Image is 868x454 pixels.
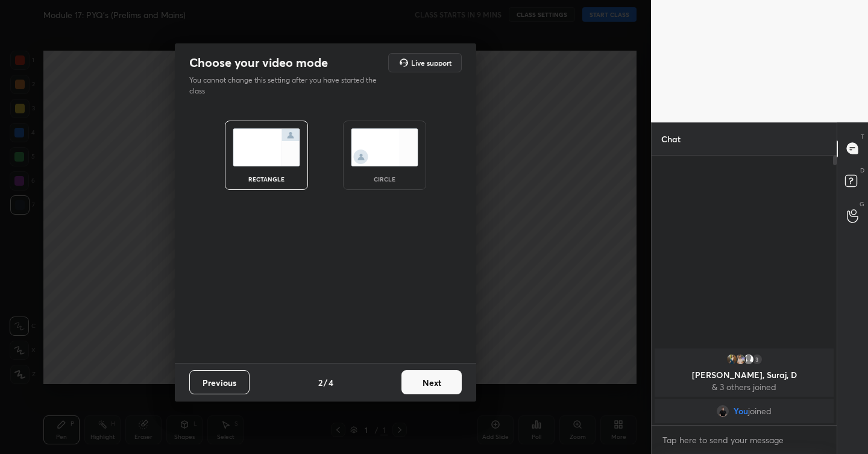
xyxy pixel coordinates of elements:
p: T [861,132,864,141]
div: 3 [751,353,763,365]
p: You cannot change this setting after you have started the class [189,75,385,96]
p: [PERSON_NAME], Suraj, D [662,370,826,380]
span: joined [748,406,772,416]
button: Previous [189,370,250,394]
h5: Live support [411,59,451,66]
p: D [860,166,864,175]
h4: 4 [329,376,333,389]
img: 90578d4e9a304ee1a67b4f932b51cf5b.jpg [734,353,746,365]
img: normalScreenIcon.ae25ed63.svg [233,128,300,166]
h2: Choose your video mode [189,55,328,71]
img: default.png [743,353,755,365]
p: & 3 others joined [662,382,826,392]
p: G [860,200,864,209]
img: 8cd94f619250439491894a4a2820ac54.png [717,405,729,417]
div: circle [360,176,409,182]
button: Next [401,370,462,394]
h4: / [324,376,327,389]
h4: 2 [318,376,322,389]
div: grid [652,346,837,426]
div: rectangle [242,176,291,182]
span: You [734,406,748,416]
img: circleScreenIcon.acc0effb.svg [351,128,418,166]
p: Chat [652,123,690,155]
img: cb2dc560fe724917aa2a5e0df36c1a07.jpg [726,353,738,365]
